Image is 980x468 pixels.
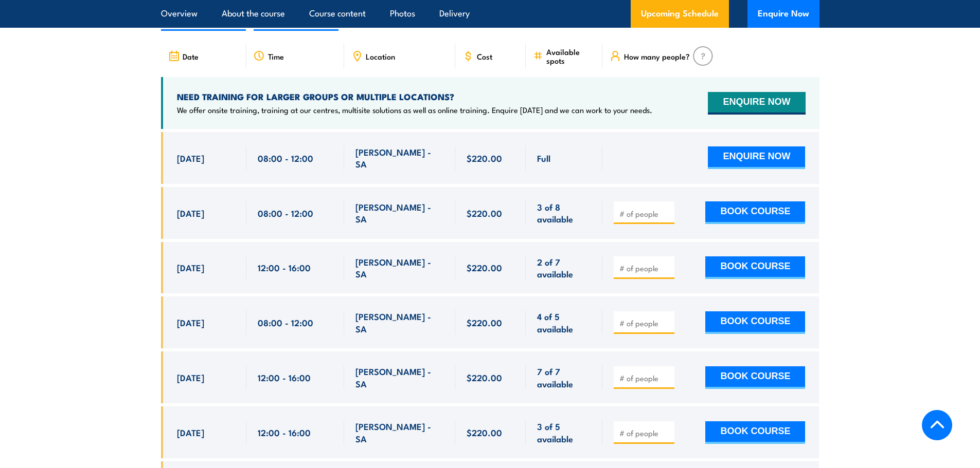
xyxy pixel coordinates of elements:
[258,371,311,383] span: 12:00 - 16:00
[177,316,204,328] span: [DATE]
[355,365,444,389] span: [PERSON_NAME] - SA
[705,366,805,389] button: BOOK COURSE
[624,52,690,61] span: How many people?
[705,421,805,444] button: BOOK COURSE
[258,426,311,438] span: 12:00 - 16:00
[708,146,805,169] button: ENQUIRE NOW
[268,52,284,61] span: Time
[366,52,395,61] span: Location
[177,207,204,219] span: [DATE]
[619,428,671,438] input: # of people
[705,311,805,334] button: BOOK COURSE
[537,201,591,225] span: 3 of 8 available
[467,207,502,219] span: $220.00
[708,92,805,115] button: ENQUIRE NOW
[177,371,204,383] span: [DATE]
[177,91,652,102] h4: NEED TRAINING FOR LARGER GROUPS OR MULTIPLE LOCATIONS?
[537,310,591,334] span: 4 of 5 available
[537,152,550,164] span: Full
[355,310,444,334] span: [PERSON_NAME] - SA
[537,365,591,389] span: 7 of 7 available
[619,373,671,383] input: # of people
[355,256,444,280] span: [PERSON_NAME] - SA
[355,420,444,444] span: [PERSON_NAME] - SA
[355,201,444,225] span: [PERSON_NAME] - SA
[546,47,595,65] span: Available spots
[467,426,502,438] span: $220.00
[177,152,204,164] span: [DATE]
[537,256,591,280] span: 2 of 7 available
[467,316,502,328] span: $220.00
[355,146,444,170] span: [PERSON_NAME] - SA
[467,371,502,383] span: $220.00
[258,316,313,328] span: 08:00 - 12:00
[258,261,311,273] span: 12:00 - 16:00
[183,52,199,61] span: Date
[258,207,313,219] span: 08:00 - 12:00
[467,261,502,273] span: $220.00
[177,426,204,438] span: [DATE]
[619,209,671,219] input: # of people
[477,52,492,61] span: Cost
[467,152,502,164] span: $220.00
[705,256,805,279] button: BOOK COURSE
[258,152,313,164] span: 08:00 - 12:00
[619,263,671,273] input: # of people
[537,420,591,444] span: 3 of 5 available
[705,201,805,224] button: BOOK COURSE
[177,261,204,273] span: [DATE]
[177,105,652,115] p: We offer onsite training, training at our centres, multisite solutions as well as online training...
[619,318,671,328] input: # of people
